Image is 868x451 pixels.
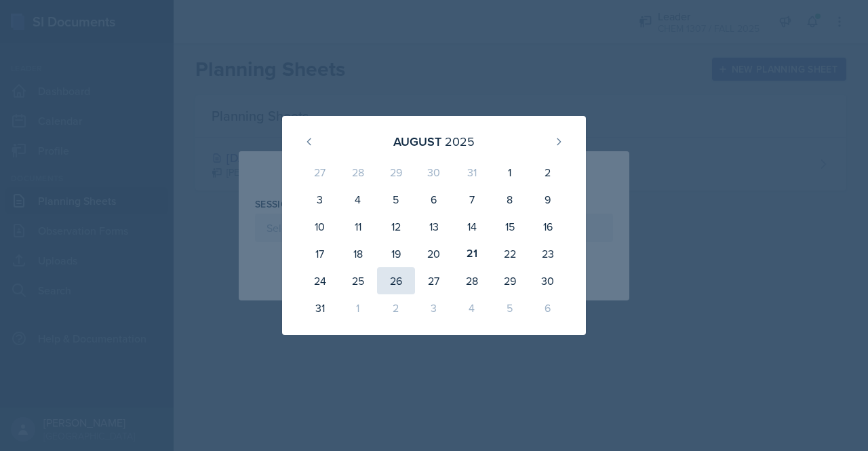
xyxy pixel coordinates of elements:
[529,159,567,186] div: 2
[377,267,415,294] div: 26
[445,132,475,151] div: 2025
[301,267,339,294] div: 24
[529,240,567,267] div: 23
[339,240,377,267] div: 18
[301,294,339,321] div: 31
[415,213,453,240] div: 13
[301,186,339,213] div: 3
[453,186,491,213] div: 7
[339,159,377,186] div: 28
[301,213,339,240] div: 10
[377,159,415,186] div: 29
[453,267,491,294] div: 28
[491,240,529,267] div: 22
[301,159,339,186] div: 27
[377,213,415,240] div: 12
[339,294,377,321] div: 1
[339,267,377,294] div: 25
[377,186,415,213] div: 5
[377,294,415,321] div: 2
[415,267,453,294] div: 27
[491,186,529,213] div: 8
[415,294,453,321] div: 3
[491,159,529,186] div: 1
[529,186,567,213] div: 9
[453,213,491,240] div: 14
[491,294,529,321] div: 5
[339,186,377,213] div: 4
[339,213,377,240] div: 11
[453,294,491,321] div: 4
[491,213,529,240] div: 15
[301,240,339,267] div: 17
[453,240,491,267] div: 21
[529,213,567,240] div: 16
[415,240,453,267] div: 20
[529,294,567,321] div: 6
[415,159,453,186] div: 30
[529,267,567,294] div: 30
[453,159,491,186] div: 31
[393,132,441,151] div: August
[377,240,415,267] div: 19
[491,267,529,294] div: 29
[415,186,453,213] div: 6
